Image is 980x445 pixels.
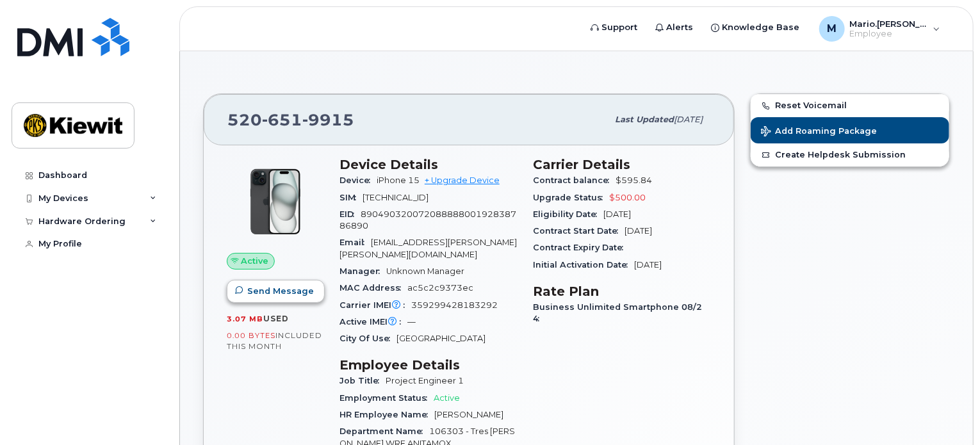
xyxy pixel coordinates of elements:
[411,300,498,310] span: 359299428183292
[609,193,646,202] span: $500.00
[533,226,625,236] span: Contract Start Date
[339,209,361,219] span: EID
[339,238,371,247] span: Email
[533,157,711,172] h3: Carrier Details
[533,302,702,323] span: Business Unlimited Smartphone 08/24
[533,175,616,185] span: Contract balance
[339,357,518,373] h3: Employee Details
[339,376,386,385] span: Job Title
[339,334,396,343] span: City Of Use
[625,226,652,236] span: [DATE]
[533,209,603,219] span: Eligibility Date
[247,285,314,297] span: Send Message
[386,266,464,276] span: Unknown Manager
[616,175,652,185] span: $595.84
[302,110,354,129] span: 9915
[751,94,949,117] button: Reset Voicemail
[339,426,429,436] span: Department Name
[533,243,630,252] span: Contract Expiry Date
[386,376,464,385] span: Project Engineer 1
[377,175,420,185] span: iPhone 15
[924,389,970,435] iframe: Messenger Launcher
[634,260,662,270] span: [DATE]
[761,126,877,138] span: Add Roaming Package
[227,280,325,303] button: Send Message
[262,110,302,129] span: 651
[434,393,460,403] span: Active
[237,163,314,240] img: iPhone_15_Black.png
[227,331,275,340] span: 0.00 Bytes
[533,193,609,202] span: Upgrade Status
[241,255,269,267] span: Active
[339,238,517,259] span: [EMAIL_ADDRESS][PERSON_NAME][PERSON_NAME][DOMAIN_NAME]
[533,284,711,299] h3: Rate Plan
[339,266,386,276] span: Manager
[339,300,411,310] span: Carrier IMEI
[603,209,631,219] span: [DATE]
[339,209,516,231] span: 89049032007208888800192838786890
[339,193,363,202] span: SIM
[396,334,486,343] span: [GEOGRAPHIC_DATA]
[425,175,500,185] a: + Upgrade Device
[751,143,949,166] a: Create Helpdesk Submission
[339,410,434,419] span: HR Employee Name
[263,314,289,323] span: used
[674,115,703,124] span: [DATE]
[533,260,634,270] span: Initial Activation Date
[751,117,949,143] button: Add Roaming Package
[339,283,407,293] span: MAC Address
[407,283,473,293] span: ac5c2c9373ec
[339,157,518,172] h3: Device Details
[434,410,503,419] span: [PERSON_NAME]
[339,317,407,327] span: Active IMEI
[407,317,416,327] span: —
[363,193,429,202] span: [TECHNICAL_ID]
[227,110,354,129] span: 520
[615,115,674,124] span: Last updated
[339,393,434,403] span: Employment Status
[339,175,377,185] span: Device
[227,314,263,323] span: 3.07 MB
